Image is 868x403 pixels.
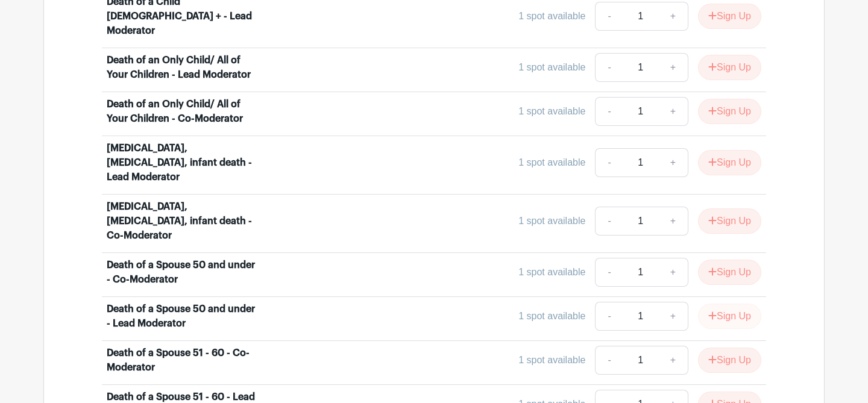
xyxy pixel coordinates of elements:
[658,302,688,331] a: +
[698,55,761,80] button: Sign Up
[698,348,761,373] button: Sign Up
[595,53,623,82] a: -
[658,207,688,236] a: +
[595,258,623,287] a: -
[107,97,256,126] div: Death of an Only Child/ All of Your Children - Co-Moderator
[698,304,761,329] button: Sign Up
[658,346,688,375] a: +
[595,2,623,31] a: -
[518,353,585,367] div: 1 spot available
[698,260,761,285] button: Sign Up
[595,97,623,126] a: -
[698,99,761,124] button: Sign Up
[698,4,761,29] button: Sign Up
[595,148,623,177] a: -
[658,2,688,31] a: +
[658,258,688,287] a: +
[107,258,256,287] div: Death of a Spouse 50 and under - Co-Moderator
[518,214,585,228] div: 1 spot available
[107,141,256,184] div: [MEDICAL_DATA], [MEDICAL_DATA], infant death - Lead Moderator
[595,346,623,375] a: -
[595,207,623,236] a: -
[595,302,623,331] a: -
[658,97,688,126] a: +
[518,104,585,119] div: 1 spot available
[698,208,761,234] button: Sign Up
[658,53,688,82] a: +
[698,150,761,175] button: Sign Up
[107,53,256,82] div: Death of an Only Child/ All of Your Children - Lead Moderator
[518,9,585,23] div: 1 spot available
[107,346,256,375] div: Death of a Spouse 51 - 60 - Co-Moderator
[658,148,688,177] a: +
[518,309,585,323] div: 1 spot available
[518,155,585,170] div: 1 spot available
[518,265,585,280] div: 1 spot available
[518,60,585,75] div: 1 spot available
[107,302,256,331] div: Death of a Spouse 50 and under - Lead Moderator
[107,199,256,243] div: [MEDICAL_DATA], [MEDICAL_DATA], infant death - Co-Moderator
